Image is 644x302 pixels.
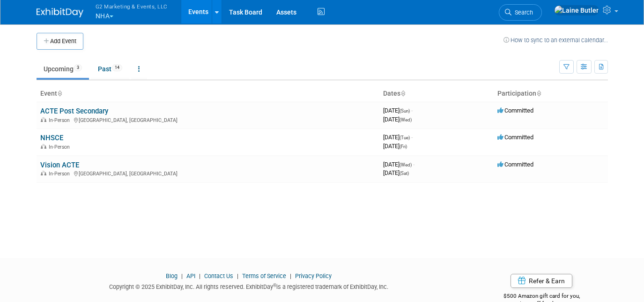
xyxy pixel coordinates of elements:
span: [DATE] [383,161,415,168]
a: Contact Us [204,272,233,279]
span: (Wed) [400,162,412,167]
span: Committed [497,134,533,141]
th: Event [37,86,379,102]
span: [DATE] [383,134,413,141]
span: | [179,272,185,279]
span: | [197,272,203,279]
a: Sort by Participation Type [536,90,541,97]
a: Terms of Service [242,272,286,279]
a: Vision ACTE [40,161,79,169]
a: NHSCE [40,134,63,142]
span: [DATE] [383,143,407,150]
span: Committed [497,161,533,168]
span: - [411,107,413,114]
img: In-Person Event [41,117,46,122]
a: Search [499,4,542,21]
a: API [186,272,195,279]
button: Add Event [37,33,83,50]
span: In-Person [49,171,73,177]
span: 14 [112,64,122,71]
span: (Sun) [400,108,410,113]
a: ACTE Post Secondary [40,107,108,115]
img: ExhibitDay [37,8,83,17]
img: Laine Butler [554,5,599,15]
a: Sort by Start Date [400,90,405,97]
div: [GEOGRAPHIC_DATA], [GEOGRAPHIC_DATA] [40,116,376,123]
th: Dates [379,86,494,102]
span: [DATE] [383,107,413,114]
a: Sort by Event Name [57,90,62,97]
span: (Wed) [400,117,412,122]
img: In-Person Event [41,144,46,149]
span: 3 [74,64,82,71]
span: - [411,134,413,141]
a: Past14 [91,60,129,78]
a: Privacy Policy [295,272,332,279]
a: Refer & Earn [511,274,572,288]
span: In-Person [49,144,73,150]
div: [GEOGRAPHIC_DATA], [GEOGRAPHIC_DATA] [40,169,376,177]
img: In-Person Event [41,171,46,175]
a: How to sync to an external calendar... [503,37,608,44]
span: [DATE] [383,116,412,123]
span: Search [511,9,533,16]
sup: ® [273,283,276,288]
span: (Fri) [400,144,407,149]
a: Upcoming3 [37,60,89,78]
a: Blog [166,272,178,279]
span: [DATE] [383,169,409,176]
div: Copyright © 2025 ExhibitDay, Inc. All rights reserved. ExhibitDay is a registered trademark of Ex... [37,280,462,291]
span: (Tue) [400,135,410,140]
span: Committed [497,107,533,114]
span: (Sat) [400,171,409,176]
span: | [235,272,241,279]
th: Participation [494,86,608,102]
span: | [288,272,294,279]
span: G2 Marketing & Events, LLC [96,1,168,11]
span: In-Person [49,117,73,123]
span: - [413,161,415,168]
